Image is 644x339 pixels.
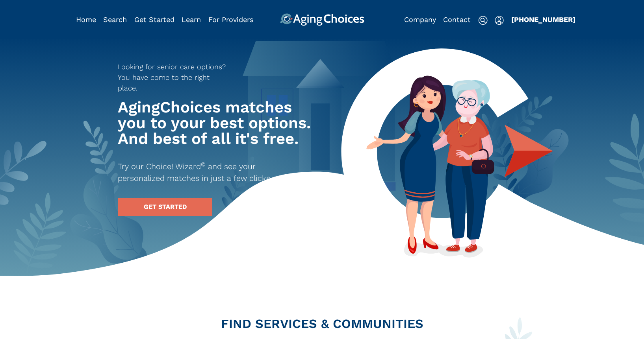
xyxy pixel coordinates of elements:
a: [PHONE_NUMBER] [511,15,575,24]
a: Home [76,15,96,24]
p: Try our Choice! Wizard and see your personalized matches in just a few clicks. [118,160,301,184]
img: user-icon.svg [495,16,504,25]
a: Get Started [134,15,174,24]
a: Search [103,15,127,24]
a: Learn [182,15,201,24]
div: Popover trigger [103,13,127,26]
a: Contact [443,15,471,24]
sup: © [201,161,206,168]
a: GET STARTED [118,198,212,216]
img: AgingChoices [280,13,364,26]
div: Popover trigger [495,13,504,26]
h2: FIND SERVICES & COMMUNITIES [70,317,574,330]
p: Looking for senior care options? You have come to the right place. [118,61,231,93]
h1: AgingChoices matches you to your best options. And best of all it's free. [118,99,315,147]
a: Company [404,15,436,24]
a: For Providers [208,15,253,24]
img: search-icon.svg [478,16,488,25]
